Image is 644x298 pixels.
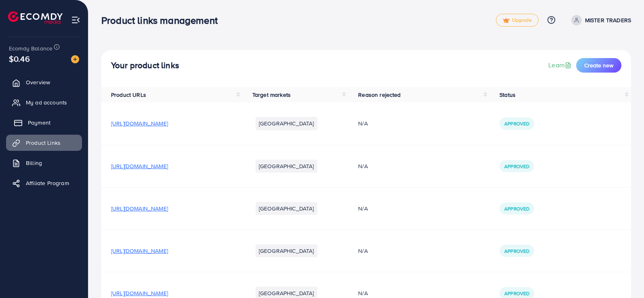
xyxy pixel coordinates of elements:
img: menu [71,15,80,25]
span: Product URLs [111,91,146,99]
a: MISTER TRADERS [568,15,631,25]
span: My ad accounts [26,98,67,106]
img: tick [503,18,510,23]
iframe: Chat [610,262,638,292]
li: [GEOGRAPHIC_DATA] [256,202,317,215]
a: Billing [6,155,82,171]
span: N/A [358,247,367,255]
a: Overview [6,74,82,90]
li: [GEOGRAPHIC_DATA] [256,160,317,173]
a: Payment [6,115,82,131]
img: logo [8,11,63,24]
a: tickUpgrade [496,14,539,27]
img: image [71,55,79,63]
a: Learn [548,60,573,70]
span: [URL][DOMAIN_NAME] [111,289,168,297]
span: Billing [26,159,42,167]
span: Upgrade [503,17,532,23]
li: [GEOGRAPHIC_DATA] [256,244,317,257]
span: Approved [504,120,529,127]
span: [URL][DOMAIN_NAME] [111,162,168,170]
span: Payment [28,119,50,127]
span: Product Links [26,139,61,147]
a: Product Links [6,135,82,151]
span: Affiliate Program [26,179,69,187]
span: N/A [358,162,367,170]
span: [URL][DOMAIN_NAME] [111,119,168,127]
span: Approved [504,248,529,254]
span: Ecomdy Balance [9,44,52,52]
span: [URL][DOMAIN_NAME] [111,247,168,255]
span: [URL][DOMAIN_NAME] [111,204,168,213]
span: Create new [584,61,613,69]
span: N/A [358,204,367,213]
span: Status [499,91,516,99]
li: [GEOGRAPHIC_DATA] [256,117,317,130]
span: Approved [504,290,529,297]
h4: Your product links [111,60,179,71]
button: Create new [576,58,621,73]
h3: Product links management [101,15,224,26]
a: Affiliate Program [6,175,82,191]
span: Overview [26,78,50,86]
span: N/A [358,119,367,127]
span: $0.46 [9,53,30,65]
p: MISTER TRADERS [585,15,631,25]
span: Approved [504,205,529,212]
span: Reason rejected [358,91,401,99]
a: My ad accounts [6,94,82,110]
span: Approved [504,163,529,170]
span: N/A [358,289,367,297]
span: Target markets [252,91,291,99]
